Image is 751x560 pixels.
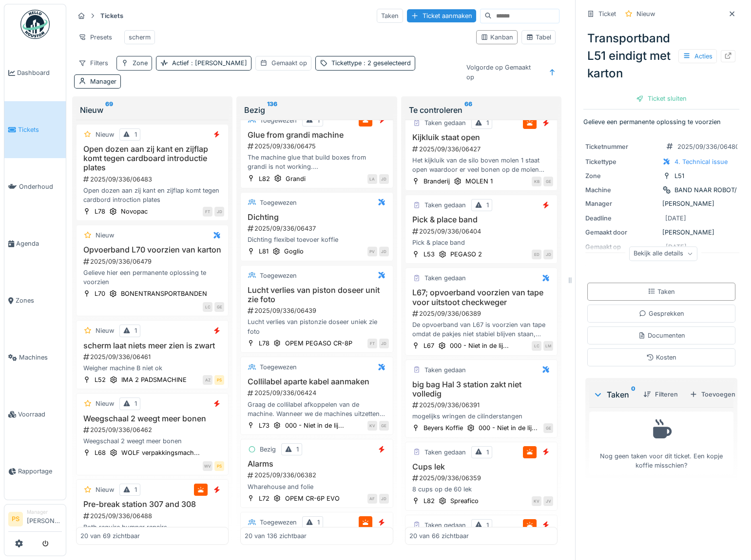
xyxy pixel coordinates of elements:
div: Manager [27,508,62,516]
div: L70 [95,289,105,298]
div: WV [203,461,212,471]
div: L51 [674,171,684,181]
div: JD [379,494,389,504]
div: LC [203,302,212,312]
div: KV [532,496,541,506]
div: Toegewezen [260,271,297,280]
span: Dashboard [17,68,62,77]
span: Machines [19,353,62,362]
div: IMA 2 PADSMACHINE [121,375,187,384]
div: Nieuw [96,326,114,335]
div: L78 [95,207,105,216]
a: Machines [4,329,66,386]
div: 20 van 69 zichtbaar [80,531,140,541]
div: LM [543,341,553,351]
div: 1 [296,445,299,454]
div: Nog geen taken voor dit ticket. Een kopje koffie misschien? [596,416,727,470]
h3: scherm laat niets meer zien is zwart [80,341,224,350]
div: KV [367,421,377,431]
div: AZ [203,375,212,385]
div: LA [367,174,377,184]
div: Nieuw [96,485,114,494]
div: 2025/09/336/06461 [82,352,224,361]
div: 1 [486,448,489,457]
div: Filteren [639,388,682,401]
div: Zone [133,58,148,68]
div: 8 cups op de 60 lek [409,485,553,494]
div: 20 van 136 zichtbaar [245,531,307,541]
div: GE [543,177,553,186]
span: : [PERSON_NAME] [189,59,247,67]
h3: L67; opvoerband voorzien van tape voor uitstoot checkweger [409,288,553,307]
span: Onderhoud [19,182,62,191]
div: Ticket aanmaken [407,9,476,22]
div: Taken gedaan [424,118,466,127]
div: AF [367,494,377,504]
div: JD [543,250,553,259]
h3: Pre-break station 307 and 308 [80,500,224,509]
li: [PERSON_NAME] [27,508,62,529]
div: FT [367,339,377,348]
div: Ticket sluiten [632,92,691,105]
a: Dashboard [4,44,66,101]
div: Gelieve hier een permanente oplossing te voorzien [80,268,224,287]
div: 2025/09/336/06479 [82,257,224,266]
div: OPEM PEGASO CR-8P [285,339,352,348]
div: Dichting flexibel toevoer koffie [245,235,388,244]
sup: 69 [105,104,113,116]
div: OPEM CR-6P EVO [285,494,340,503]
div: Documenten [638,331,685,340]
div: PS [214,375,224,385]
div: Goglio [284,247,304,256]
div: 000 - Niet in de lij... [479,423,538,433]
div: L53 [424,250,435,259]
a: Zones [4,272,66,329]
a: Voorraad [4,386,66,443]
div: mogelijks wringen de cilinderstangen [409,412,553,421]
div: Gemaakt door [585,228,658,237]
div: GE [543,423,553,433]
span: Voorraad [18,410,62,419]
div: Beyers Koffie [424,423,463,433]
div: Both require bumper repairs. [80,523,224,532]
div: JD [379,339,389,348]
div: 2025/09/336/06424 [247,388,388,397]
h3: Open dozen aan zij kant en zijflap komt tegen cardboard introductie plates [80,145,224,173]
div: 1 [135,130,137,139]
div: Taken gedaan [424,521,466,530]
div: Bekijk alle details [629,247,697,261]
div: L81 [259,247,269,256]
div: Volgorde op Gemaakt op [462,60,543,84]
div: Taken gedaan [424,200,466,210]
div: Pick & place band [409,238,553,247]
div: Het kijkluik van de silo boven molen 1 staat open waardoor er veel bonen op de molen komen te liggen [409,156,553,174]
div: 1 [135,485,137,494]
span: Tickets [18,125,62,134]
div: Weigher machine B niet ok [80,363,224,373]
div: Nieuw [636,9,655,18]
sup: 66 [464,104,472,116]
div: BONENTRANSPORTBANDEN [121,289,207,298]
div: 2025/09/336/06475 [247,142,388,151]
div: Open dozen aan zij kant en zijflap komt tegen cardbord introction plates [80,186,224,204]
div: Bezig [260,445,276,454]
div: JD [379,174,389,184]
li: PS [8,512,23,526]
div: [PERSON_NAME] [585,199,737,208]
div: Lucht verlies van pistonzie doseer uniek zie foto [245,317,388,336]
sup: 136 [267,104,277,116]
div: L82 [259,174,270,183]
div: 20 van 66 zichtbaar [409,531,469,541]
a: PS Manager[PERSON_NAME] [8,508,62,532]
div: [PERSON_NAME] [585,228,737,237]
div: L52 [95,375,106,384]
div: Taken gedaan [424,448,466,457]
strong: Tickets [96,11,127,20]
div: 1 [486,521,489,530]
div: Taken [377,9,403,23]
div: PV [367,247,377,256]
div: Kanban [481,33,513,42]
div: 1 [486,118,489,127]
div: Filters [74,56,113,70]
div: 1 [135,399,137,408]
